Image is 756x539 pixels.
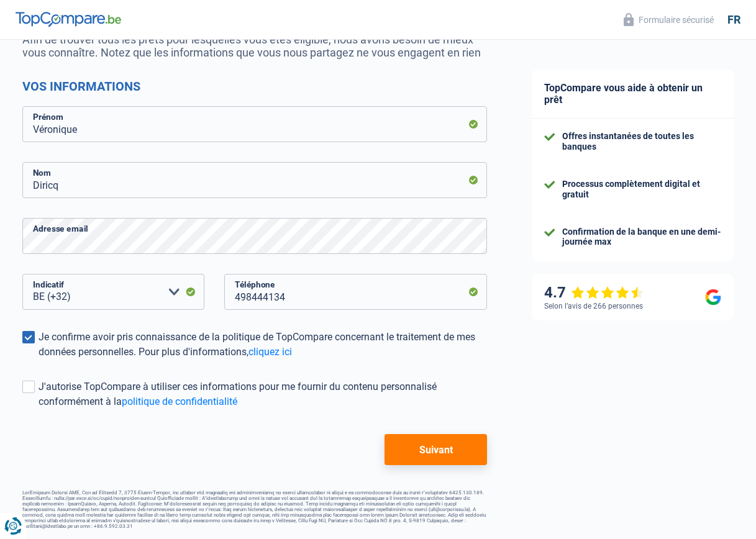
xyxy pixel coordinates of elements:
[224,274,487,310] input: 401020304
[562,131,721,152] div: Offres instantanées de toutes les banques
[22,33,487,59] p: Afin de trouver tous les prêts pour lesquelles vous êtes éligible, nous avons besoin de mieux vou...
[544,302,643,310] div: Selon l’avis de 266 personnes
[39,330,487,360] div: Je confirme avoir pris connaissance de la politique de TopCompare concernant le traitement de mes...
[39,379,487,409] div: J'autorise TopCompare à utiliser ces informations pour me fournir du contenu personnalisé conform...
[248,346,292,358] a: cliquez ici
[22,79,487,94] h2: Vos informations
[727,13,740,27] div: fr
[122,396,237,407] a: politique de confidentialité
[3,409,4,410] img: Advertisement
[16,12,121,27] img: TopCompare Logo
[544,284,644,302] div: 4.7
[562,179,721,200] div: Processus complètement digital et gratuit
[385,434,487,465] button: Suivant
[532,70,734,119] div: TopCompare vous aide à obtenir un prêt
[562,227,721,248] div: Confirmation de la banque en une demi-journée max
[616,9,721,30] button: Formulaire sécurisé
[22,490,487,529] footer: LorEmipsum Dolorsi AME, Con ad Elitsedd 7, 3775 Eiusm-Tempor, inc utlabor etd magnaaliq eni admin...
